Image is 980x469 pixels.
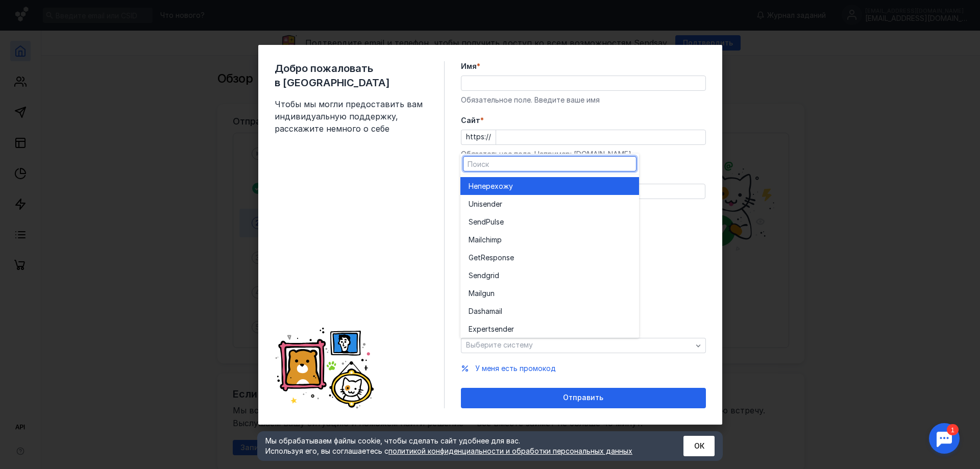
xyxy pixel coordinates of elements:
button: Неперехожу [460,177,639,195]
button: Mailchimp [460,231,639,249]
button: Unisender [460,195,639,213]
button: Выберите систему [461,338,706,353]
span: Отправить [563,393,603,402]
span: Cайт [461,115,480,126]
span: Не [469,181,478,191]
span: Mail [469,288,482,299]
div: Мы обрабатываем файлы cookie, чтобы сделать сайт удобнее для вас. Используя его, вы соглашаетесь c [265,436,658,456]
span: e [500,217,504,227]
span: pertsender [477,324,514,334]
span: Unisende [469,199,500,209]
input: Поиск [463,157,636,171]
button: GetResponse [460,249,639,266]
button: У меня есть промокод [475,363,556,374]
button: Sendgrid [460,266,639,284]
button: Mailgun [460,284,639,302]
span: id [493,270,499,281]
button: Expertsender [460,320,639,338]
button: Dashamail [460,302,639,320]
span: SendPuls [469,217,500,227]
button: SendPulse [460,213,639,231]
div: Обязательное поле. Например: [DOMAIN_NAME] [461,149,706,159]
span: Выберите систему [466,340,533,349]
span: Чтобы мы могли предоставить вам индивидуальную поддержку, расскажите немного о себе [275,98,428,135]
span: У меня есть промокод [475,364,556,373]
span: p [497,235,502,245]
div: Обязательное поле. Введите ваше имя [461,95,706,105]
div: 1 [23,6,35,17]
span: Добро пожаловать в [GEOGRAPHIC_DATA] [275,61,428,90]
span: перехожу [478,181,513,191]
span: l [501,306,502,316]
button: ОК [683,436,715,456]
span: r [500,199,502,209]
button: Отправить [461,388,706,408]
span: Dashamai [469,306,501,316]
span: Sendgr [469,270,493,281]
a: политикой конфиденциальности и обработки персональных данных [388,447,632,455]
span: etResponse [474,253,514,263]
div: grid [460,175,639,338]
span: G [469,253,474,263]
span: gun [482,288,495,299]
span: Ex [469,324,477,334]
span: Mailchim [469,235,497,245]
span: Имя [461,61,477,71]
